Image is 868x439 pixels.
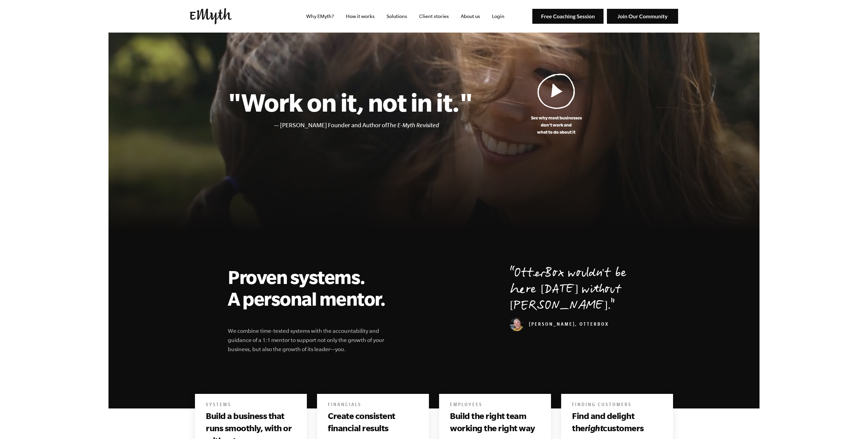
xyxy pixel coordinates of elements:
[280,120,472,130] li: [PERSON_NAME] Founder and Author of
[510,322,609,328] cite: [PERSON_NAME], OtterBox
[228,266,393,309] h2: Proven systems. A personal mentor.
[450,410,540,435] h3: Build the right team working the right way
[585,423,603,433] i: right
[472,73,640,136] a: See why most businessesdon't work andwhat to do about it
[537,73,575,109] img: Play Video
[510,266,640,315] p: OtterBox wouldn't be here [DATE] without [PERSON_NAME].
[450,402,540,409] h6: Employees
[328,410,418,435] h3: Create consistent financial results
[228,87,472,117] h1: "Work on it, not in it."
[532,9,604,24] img: Free Coaching Session
[472,114,640,136] p: See why most businesses don't work and what to do about it
[328,402,418,409] h6: Financials
[607,9,678,24] img: Join Our Community
[190,8,232,24] img: EMyth
[387,122,439,129] i: The E-Myth Revisited
[572,402,662,409] h6: Finding Customers
[510,318,524,331] img: Curt Richardson, OtterBox
[572,410,662,435] h3: Find and delight the customers
[228,326,393,354] p: We combine time-tested systems with the accountability and guidance of a 1:1 mentor to support no...
[206,402,296,409] h6: Systems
